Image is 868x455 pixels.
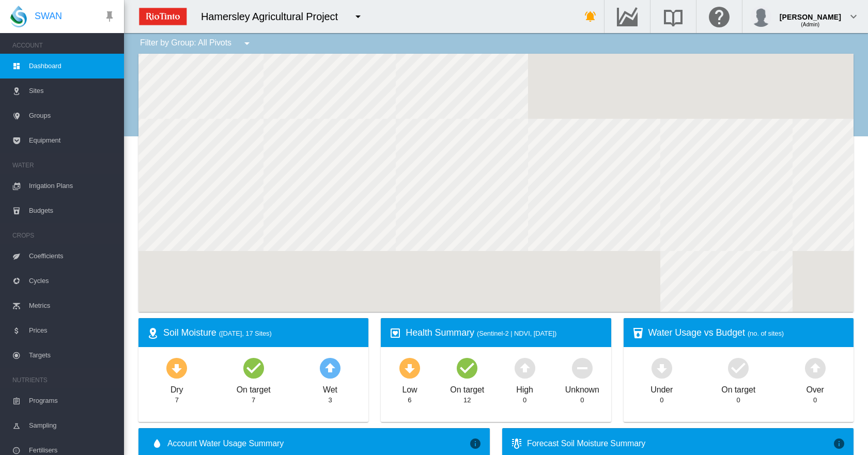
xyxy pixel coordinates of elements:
md-icon: icon-arrow-up-bold-circle [318,355,343,380]
div: 0 [523,396,526,405]
img: ZPXdBAAAAAElFTkSuQmCC [135,4,191,29]
span: ([DATE], 17 Sites) [219,330,272,337]
md-icon: icon-information [469,437,482,450]
span: Equipment [29,128,116,153]
img: profile.jpg [751,6,771,27]
div: 3 [328,396,332,405]
span: (Sentinel-2 | NDVI, [DATE]) [477,330,556,337]
md-icon: icon-checkbox-marked-circle [241,355,266,380]
span: Dashboard [29,54,116,79]
div: High [516,380,533,396]
div: On target [450,380,484,396]
md-icon: icon-menu-down [241,37,253,50]
md-icon: icon-checkbox-marked-circle [455,355,479,380]
span: Targets [29,343,116,368]
md-icon: icon-information [833,437,845,450]
span: Metrics [29,293,116,318]
md-icon: icon-map-marker-radius [147,327,159,339]
md-icon: icon-menu-down [352,10,364,23]
span: Irrigation Plans [29,174,116,198]
span: Coefficients [29,244,116,269]
span: WATER [12,157,116,174]
md-icon: icon-cup-water [632,327,644,339]
md-icon: icon-heart-box-outline [389,327,401,339]
span: Sites [29,79,116,103]
div: 0 [580,396,584,405]
md-icon: icon-bell-ring [584,10,597,23]
div: 0 [813,396,817,405]
div: Health Summary [406,326,602,339]
md-icon: icon-arrow-down-bold-circle [164,355,189,380]
md-icon: icon-minus-circle [570,355,595,380]
div: Unknown [565,380,599,396]
div: 0 [737,396,740,405]
md-icon: icon-water [151,437,163,450]
md-icon: icon-pin [103,10,116,23]
span: SWAN [35,10,62,23]
div: Over [806,380,824,396]
div: 6 [408,396,411,405]
md-icon: Search the knowledge base [661,10,686,23]
div: Soil Moisture [163,326,360,339]
md-icon: icon-arrow-down-bold-circle [649,355,674,380]
div: 12 [463,396,471,405]
span: Groups [29,103,116,128]
div: Forecast Soil Moisture Summary [527,438,833,449]
div: Low [402,380,417,396]
md-icon: icon-chevron-down [847,10,860,23]
md-icon: icon-thermometer-lines [510,437,523,450]
button: icon-menu-down [237,33,257,54]
md-icon: icon-arrow-down-bold-circle [397,355,422,380]
span: (no. of sites) [748,330,784,337]
div: 7 [252,396,255,405]
div: Dry [171,380,183,396]
md-icon: icon-arrow-up-bold-circle [803,355,828,380]
img: SWAN-Landscape-Logo-Colour-drop.png [10,6,27,27]
span: Cycles [29,269,116,293]
span: Account Water Usage Summary [167,438,469,449]
div: Wet [323,380,337,396]
span: Programs [29,388,116,413]
div: 7 [175,396,179,405]
span: NUTRIENTS [12,372,116,388]
div: Water Usage vs Budget [648,326,845,339]
button: icon-bell-ring [580,6,601,27]
div: [PERSON_NAME] [780,8,841,18]
div: Hamersley Agricultural Project [201,9,347,24]
md-icon: icon-checkbox-marked-circle [726,355,751,380]
button: icon-menu-down [348,6,368,27]
div: Under [650,380,673,396]
span: (Admin) [801,22,819,27]
span: ACCOUNT [12,37,116,54]
div: On target [237,380,271,396]
span: Sampling [29,413,116,438]
div: On target [721,380,755,396]
div: 0 [660,396,663,405]
md-icon: icon-arrow-up-bold-circle [513,355,537,380]
span: Budgets [29,198,116,223]
span: Prices [29,318,116,343]
md-icon: Go to the Data Hub [615,10,640,23]
md-icon: Click here for help [707,10,732,23]
div: Filter by Group: All Pivots [132,33,260,54]
span: CROPS [12,227,116,244]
